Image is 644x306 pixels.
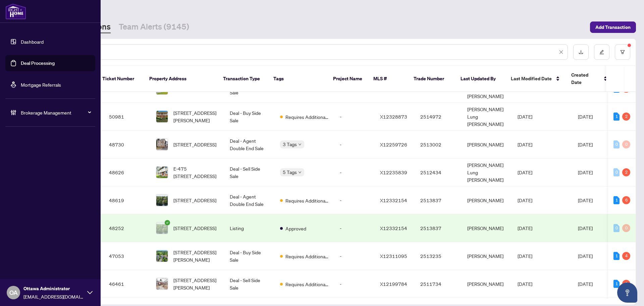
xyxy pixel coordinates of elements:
button: download [573,44,589,60]
td: Deal - Sell Side Sale [224,270,275,298]
span: X12332154 [380,197,407,203]
th: Last Modified Date [505,66,566,92]
th: Property Address [144,66,218,92]
th: MLS # [368,66,408,92]
span: X12259726 [380,141,407,147]
div: 6 [622,196,630,204]
span: X12235839 [380,169,407,175]
a: Team Alerts (9145) [119,21,189,33]
span: OA [9,288,18,297]
a: Dashboard [21,39,44,45]
span: [STREET_ADDRESS][PERSON_NAME] [173,109,219,124]
img: thumbnail-img [156,139,168,150]
span: [DATE] [578,197,593,203]
span: Brokerage Management [21,109,91,116]
span: [STREET_ADDRESS] [173,224,216,232]
td: - [334,270,375,298]
span: [DATE] [578,253,593,259]
td: 50981 [104,103,151,131]
span: [DATE] [518,169,532,175]
span: Requires Additional Docs [285,253,329,260]
td: [PERSON_NAME] [462,186,512,214]
a: Deal Processing [21,60,55,66]
div: 1 [613,196,620,204]
button: Add Transaction [590,21,636,33]
button: Open asap [617,282,637,303]
th: Last Updated By [455,66,505,92]
th: Tags [268,66,328,92]
td: 2513837 [415,214,462,242]
span: [STREET_ADDRESS] [173,141,216,148]
span: [STREET_ADDRESS][PERSON_NAME] [173,276,219,291]
div: 0 [613,224,620,232]
div: 0 [613,140,620,148]
td: Listing [224,214,275,242]
td: 2512434 [415,159,462,186]
td: - [334,242,375,270]
th: Created Date [566,66,613,92]
div: 4 [622,252,630,260]
div: 0 [622,224,630,232]
span: Requires Additional Docs [285,197,329,204]
img: thumbnail-img [156,250,168,262]
td: 48619 [104,186,151,214]
span: edit [599,50,604,54]
td: 2513002 [415,131,462,159]
td: - [334,103,375,131]
th: Project Name [328,66,368,92]
td: 46461 [104,270,151,298]
td: [PERSON_NAME] [462,214,512,242]
button: filter [615,44,630,60]
td: - [334,159,375,186]
span: download [579,50,583,54]
td: 2513235 [415,242,462,270]
span: Last Modified Date [511,75,552,82]
span: 3 Tags [283,140,297,148]
span: [DATE] [518,253,532,259]
td: Deal - Agent Double End Sale [224,131,275,159]
img: thumbnail-img [156,222,168,234]
td: 48626 [104,159,151,186]
span: [DATE] [518,225,532,231]
td: 2511734 [415,270,462,298]
td: 48252 [104,214,151,242]
span: [DATE] [578,281,593,287]
span: [EMAIL_ADDRESS][DOMAIN_NAME] [23,293,84,300]
span: Ottawa Administrator [23,285,84,292]
td: 2514972 [415,103,462,131]
span: close [559,50,563,54]
span: check-circle [165,220,170,225]
td: - [334,131,375,159]
img: logo [5,3,26,19]
td: 48730 [104,131,151,159]
span: [DATE] [578,225,593,231]
div: 1 [613,252,620,260]
span: down [298,143,302,146]
span: [DATE] [518,141,532,147]
span: Add Transaction [595,22,631,33]
span: filter [620,50,625,54]
td: Deal - Buy Side Sale [224,103,275,131]
div: 2 [622,113,630,121]
td: Deal - Buy Side Sale [224,242,275,270]
div: 1 [613,280,620,288]
span: [DATE] [518,281,532,287]
div: 0 [622,140,630,148]
td: [PERSON_NAME] Lung [PERSON_NAME] [462,103,512,131]
img: thumbnail-img [156,167,168,178]
td: [PERSON_NAME] [462,131,512,159]
span: E-475 [STREET_ADDRESS] [173,165,219,180]
td: - [334,214,375,242]
span: [DATE] [518,197,532,203]
span: Requires Additional Docs [285,280,329,288]
span: X12332154 [380,225,407,231]
th: Transaction Type [218,66,268,92]
img: thumbnail-img [156,111,168,122]
span: [STREET_ADDRESS][PERSON_NAME] [173,249,219,263]
span: [DATE] [578,169,593,175]
span: X12328873 [380,114,407,120]
td: - [334,186,375,214]
span: [STREET_ADDRESS] [173,196,216,204]
span: [DATE] [578,141,593,147]
span: [DATE] [578,114,593,120]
